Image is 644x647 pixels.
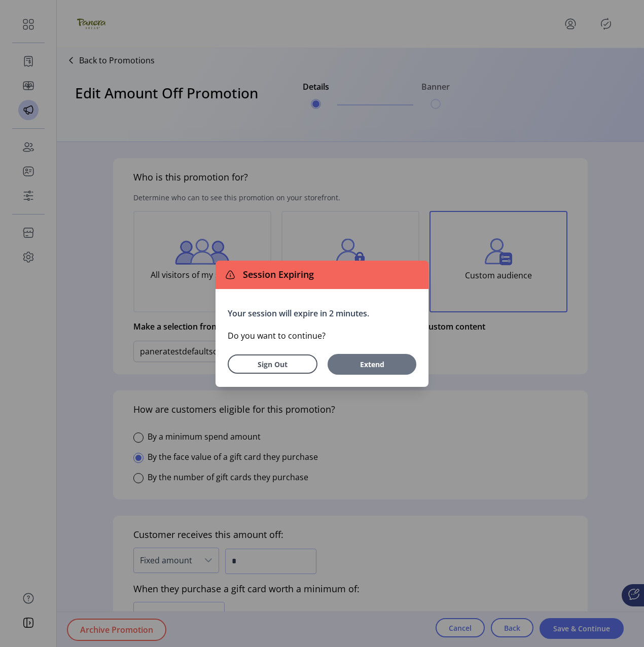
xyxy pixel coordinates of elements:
[228,307,416,319] p: Your session will expire in 2 minutes.
[333,359,411,370] span: Extend
[228,330,416,342] p: Do you want to continue?
[328,354,416,375] button: Extend
[228,354,317,374] button: Sign Out
[239,268,314,281] span: Session Expiring
[241,359,304,370] span: Sign Out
